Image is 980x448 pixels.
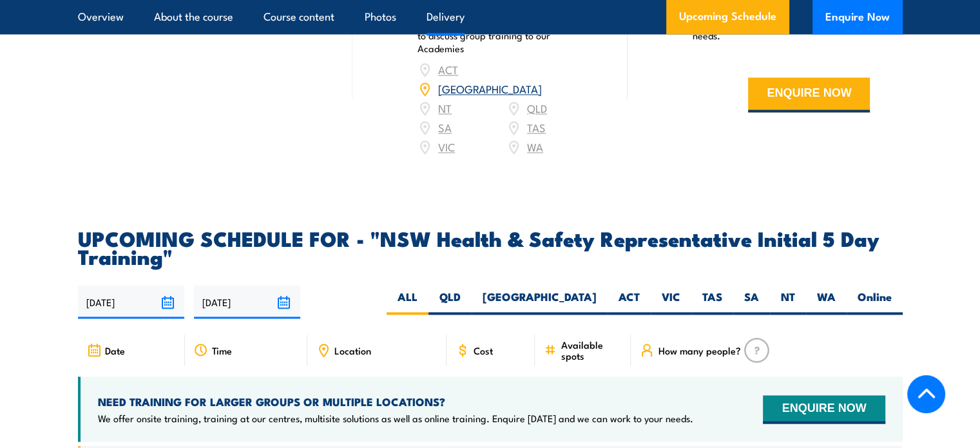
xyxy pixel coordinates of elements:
label: Online [847,289,903,315]
label: [GEOGRAPHIC_DATA] [472,289,608,315]
input: To date [194,286,300,318]
input: From date [78,286,184,318]
label: ALL [387,289,428,315]
label: VIC [651,289,691,315]
label: SA [733,289,770,315]
label: NT [770,289,806,315]
p: We offer onsite training, training at our centres, multisite solutions as well as online training... [98,411,693,424]
button: ENQUIRE NOW [763,395,885,424]
span: Location [334,345,371,356]
label: ACT [608,289,651,315]
span: Date [105,345,125,356]
span: How many people? [658,345,740,356]
span: Cost [474,345,493,356]
span: Available spots [561,339,622,361]
label: QLD [428,289,472,315]
label: WA [806,289,847,315]
label: TAS [691,289,733,315]
a: [GEOGRAPHIC_DATA] [438,81,542,96]
button: ENQUIRE NOW [748,77,870,112]
span: Time [212,345,232,356]
h4: NEED TRAINING FOR LARGER GROUPS OR MULTIPLE LOCATIONS? [98,394,693,408]
h2: UPCOMING SCHEDULE FOR - "NSW Health & Safety Representative Initial 5 Day Training" [78,229,903,265]
p: Book your training now or enquire [DATE] to discuss group training to our Academies [418,16,595,55]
